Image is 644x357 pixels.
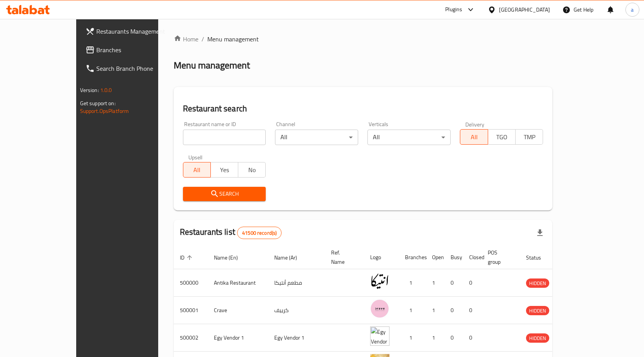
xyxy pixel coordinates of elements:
[238,162,266,178] button: No
[526,279,549,288] span: HIDDEN
[174,324,208,352] td: 500002
[274,253,307,262] span: Name (Ar)
[214,164,235,176] span: Yes
[515,129,543,145] button: TMP
[180,253,195,262] span: ID
[79,59,184,78] a: Search Branch Phone
[526,253,551,262] span: Status
[202,34,204,44] li: /
[237,227,282,239] div: Total records count
[370,299,389,318] img: Crave
[186,164,208,176] span: All
[79,22,184,41] a: Restaurants Management
[174,34,553,44] nav: breadcrumb
[268,297,325,324] td: كرييف
[488,248,511,266] span: POS group
[367,130,451,145] div: All
[463,246,482,269] th: Closed
[444,324,463,352] td: 0
[465,121,485,127] label: Delivery
[183,162,211,178] button: All
[488,129,516,145] button: TGO
[183,103,543,114] h2: Restaurant search
[399,246,426,269] th: Branches
[526,334,549,343] span: HIDDEN
[210,162,238,178] button: Yes
[208,324,268,352] td: Egy Vendor 1
[268,324,325,352] td: Egy Vendor 1
[96,64,178,73] span: Search Branch Phone
[174,269,208,297] td: 500000
[268,269,325,297] td: مطعم أنتيكا
[444,297,463,324] td: 0
[331,248,355,266] span: Ref. Name
[426,297,444,324] td: 1
[399,297,426,324] td: 1
[208,269,268,297] td: Antika Restaurant
[189,189,260,199] span: Search
[631,5,634,14] span: a
[426,324,444,352] td: 1
[463,269,482,297] td: 0
[399,324,426,352] td: 1
[207,34,259,44] span: Menu management
[80,85,99,95] span: Version:
[370,272,389,291] img: Antika Restaurant
[174,34,198,44] a: Home
[174,297,208,324] td: 500001
[370,326,389,346] img: Egy Vendor 1
[364,246,399,269] th: Logo
[79,41,184,59] a: Branches
[444,246,463,269] th: Busy
[519,132,540,143] span: TMP
[80,98,116,108] span: Get support on:
[444,269,463,297] td: 0
[214,253,248,262] span: Name (En)
[531,224,549,242] div: Export file
[100,85,112,95] span: 1.0.0
[96,45,178,55] span: Branches
[96,27,178,36] span: Restaurants Management
[80,106,129,116] a: Support.OpsPlatform
[445,5,462,14] div: Plugins
[275,130,358,145] div: All
[463,297,482,324] td: 0
[237,229,281,237] span: 41500 record(s)
[180,226,282,239] h2: Restaurants list
[188,154,203,160] label: Upsell
[499,5,550,14] div: [GEOGRAPHIC_DATA]
[463,132,485,143] span: All
[526,306,549,315] span: HIDDEN
[183,130,266,145] input: Search for restaurant name or ID..
[463,324,482,352] td: 0
[426,246,444,269] th: Open
[183,187,266,201] button: Search
[208,297,268,324] td: Crave
[426,269,444,297] td: 1
[491,132,512,143] span: TGO
[399,269,426,297] td: 1
[174,59,250,72] h2: Menu management
[241,164,263,176] span: No
[460,129,488,145] button: All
